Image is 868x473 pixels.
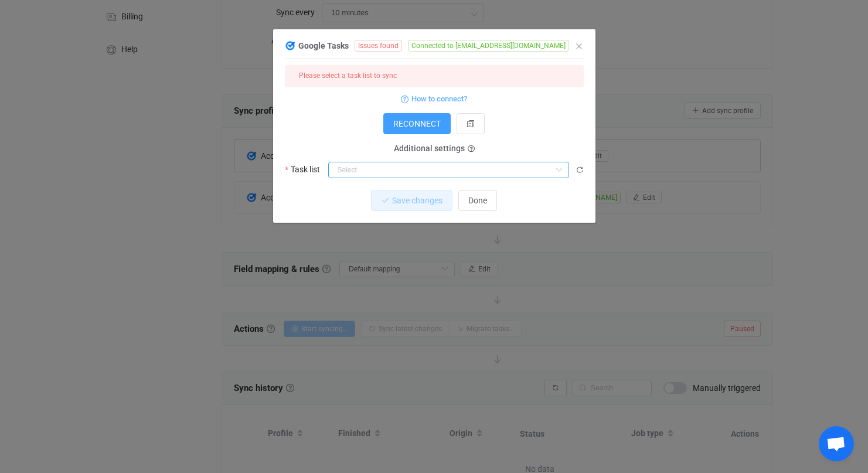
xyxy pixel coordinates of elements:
[458,190,497,211] button: Done
[285,161,327,178] label: Task list
[411,92,467,106] span: How to connect?
[393,119,441,128] span: RECONNECT
[371,190,452,211] button: Save changes
[468,196,487,205] span: Done
[273,29,595,223] div: dialog
[392,196,442,205] span: Save changes
[394,144,465,153] span: Additional settings
[328,162,569,178] input: Select
[383,113,451,134] button: RECONNECT
[819,426,854,461] a: Open chat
